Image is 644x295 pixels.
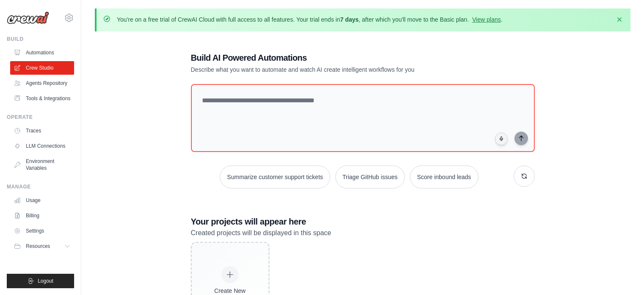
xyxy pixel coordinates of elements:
span: Resources [26,243,50,250]
a: Usage [10,194,74,207]
a: Crew Studio [10,61,74,75]
a: Tools & Integrations [10,92,74,105]
button: Resources [10,239,74,253]
img: Logo [7,11,49,24]
a: Traces [10,124,74,138]
a: Environment Variables [10,155,74,175]
div: Build [7,36,74,42]
button: Get new suggestions [514,166,535,187]
p: You're on a free trial of CrewAI Cloud with full access to all features. Your trial ends in , aft... [117,15,503,24]
a: View plans [472,16,500,23]
a: Settings [10,224,74,238]
p: Created projects will be displayed in this space [191,228,535,239]
span: Logout [38,278,53,284]
button: Score inbound leads [410,166,478,188]
a: Agents Repository [10,76,74,90]
strong: 7 days [340,16,359,23]
div: Create New [210,287,250,295]
div: Manage [7,183,74,190]
button: Logout [7,274,74,288]
a: Billing [10,209,74,222]
button: Summarize customer support tickets [220,166,330,188]
h3: Your projects will appear here [191,216,535,228]
button: Triage GitHub issues [335,166,405,188]
a: Automations [10,46,74,59]
p: Describe what you want to automate and watch AI create intelligent workflows for you [191,65,475,74]
div: Operate [7,114,74,121]
h1: Build AI Powered Automations [191,52,475,64]
button: Click to speak your automation idea [495,132,508,145]
a: LLM Connections [10,139,74,153]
